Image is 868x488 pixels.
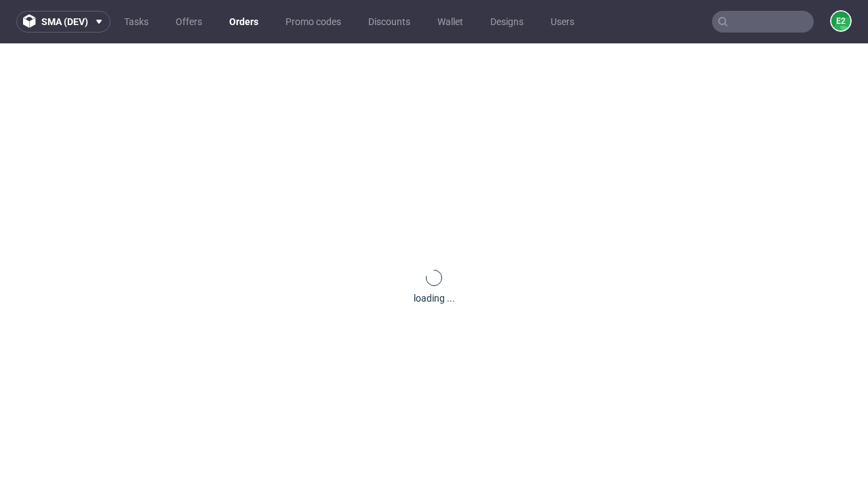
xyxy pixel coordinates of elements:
figcaption: e2 [831,12,850,30]
span: sma (dev) [41,17,88,26]
div: loading ... [414,291,455,305]
a: Offers [167,11,210,33]
a: Tasks [116,11,157,33]
a: Wallet [429,11,471,33]
button: sma (dev) [16,11,111,33]
a: Discounts [360,11,418,33]
a: Designs [482,11,532,33]
a: Promo codes [277,11,349,33]
a: Users [542,11,583,33]
a: Orders [221,11,267,33]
